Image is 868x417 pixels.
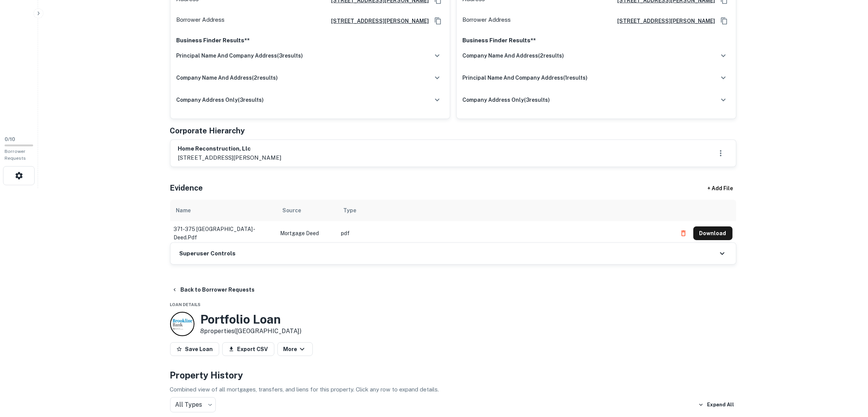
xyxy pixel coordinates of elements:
[177,36,444,45] p: Business Finder Results**
[5,136,15,142] span: 0 / 10
[170,125,245,136] h5: Corporate Hierarchy
[170,200,736,242] div: scrollable content
[696,399,736,411] button: Expand All
[432,15,444,27] button: Copy Address
[170,368,736,382] h4: Property History
[170,397,216,412] div: All Types
[170,182,203,194] h5: Evidence
[283,206,301,215] div: Source
[612,17,715,25] a: [STREET_ADDRESS][PERSON_NAME]
[463,74,588,82] h6: principal name and company address ( 1 results)
[718,15,730,27] button: Copy Address
[170,302,201,307] span: Loan Details
[178,144,282,153] h6: home reconstruction, llc
[277,342,313,356] button: More
[178,153,282,162] p: [STREET_ADDRESS][PERSON_NAME]
[201,312,302,327] h3: Portfolio Loan
[170,385,736,394] p: Combined view of all mortgages, transfers, and liens for this property. Click any row to expand d...
[201,327,302,336] p: 8 properties ([GEOGRAPHIC_DATA])
[463,15,511,27] p: Borrower Address
[170,342,219,356] button: Save Loan
[463,96,550,104] h6: company address only ( 3 results)
[176,206,191,215] div: Name
[338,200,673,221] th: Type
[677,227,690,239] button: Delete file
[344,206,357,215] div: Type
[277,221,338,245] td: Mortgage Deed
[325,17,429,25] a: [STREET_ADDRESS][PERSON_NAME]
[170,200,277,221] th: Name
[277,200,338,221] th: Source
[5,149,26,161] span: Borrower Requests
[177,51,303,60] h6: principal name and company address ( 3 results)
[177,74,278,82] h6: company name and address ( 2 results)
[177,15,225,27] p: Borrower Address
[830,356,868,393] iframe: Chat Widget
[693,226,733,240] button: Download
[169,283,258,297] button: Back to Borrower Requests
[222,342,274,356] button: Export CSV
[463,36,730,45] p: Business Finder Results**
[338,221,673,245] td: pdf
[170,221,277,245] td: 371-375 [GEOGRAPHIC_DATA] - deed.pdf
[180,249,236,258] h6: Superuser Controls
[177,96,264,104] h6: company address only ( 3 results)
[463,51,564,60] h6: company name and address ( 2 results)
[694,181,747,195] div: + Add File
